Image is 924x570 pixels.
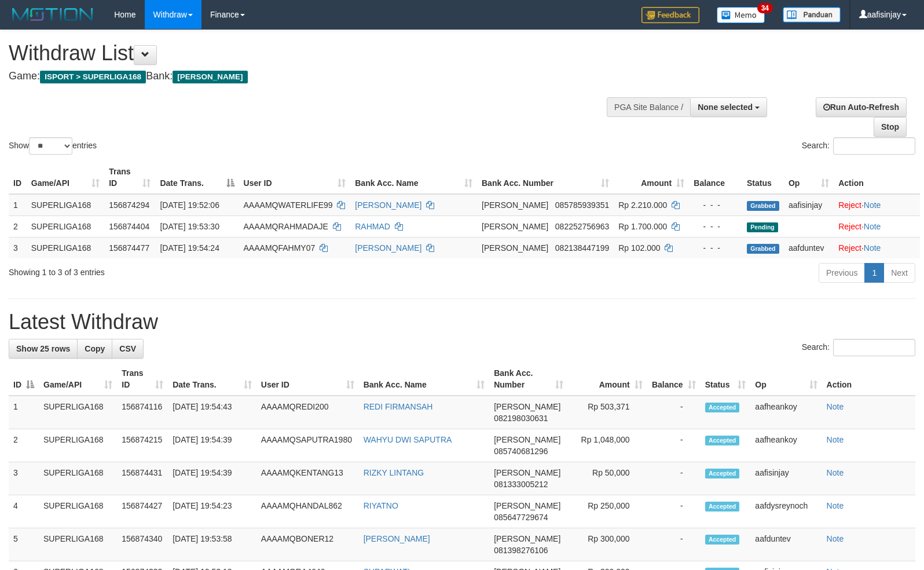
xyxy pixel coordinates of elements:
td: 156874215 [117,429,168,462]
a: Reject [838,243,861,253]
td: 2 [9,429,39,462]
span: Accepted [705,436,740,445]
span: None selected [698,103,753,112]
span: Grabbed [747,244,779,254]
a: RAHMAD [355,222,390,231]
span: 156874404 [109,222,149,231]
h4: Game: Bank: [9,71,604,82]
td: SUPERLIGA168 [39,429,117,462]
td: [DATE] 19:54:39 [168,429,256,462]
th: Status: activate to sort column ascending [701,363,751,396]
span: 34 [757,3,773,13]
img: MOTION_logo.png [9,6,97,23]
div: - - - [694,199,738,211]
span: ISPORT > SUPERLIGA168 [40,71,146,83]
th: Op: activate to sort column ascending [750,363,822,396]
th: Amount: activate to sort column ascending [568,363,647,396]
a: Note [827,468,844,477]
th: Bank Acc. Name: activate to sort column ascending [350,161,477,194]
a: Run Auto-Refresh [816,97,907,117]
td: SUPERLIGA168 [39,462,117,495]
td: AAAAMQREDI200 [256,396,359,429]
span: Copy 082138447199 to clipboard [555,243,609,253]
td: SUPERLIGA168 [39,528,117,561]
span: Pending [747,222,778,232]
th: Status [742,161,784,194]
label: Search: [802,339,915,356]
td: - [647,429,701,462]
td: - [647,495,701,528]
h1: Withdraw List [9,42,604,65]
a: Note [864,222,881,231]
a: [PERSON_NAME] [355,243,421,253]
th: Date Trans.: activate to sort column ascending [168,363,256,396]
th: Trans ID: activate to sort column ascending [104,161,155,194]
span: AAAAMQRAHMADAJE [244,222,328,231]
span: CSV [119,344,136,353]
th: Op: activate to sort column ascending [784,161,834,194]
a: [PERSON_NAME] [364,534,430,543]
td: AAAAMQKENTANG13 [256,462,359,495]
th: User ID: activate to sort column ascending [239,161,351,194]
span: Copy 082252756963 to clipboard [555,222,609,231]
th: ID [9,161,27,194]
a: Note [827,501,844,510]
a: Reject [838,222,861,231]
td: - [647,528,701,561]
span: Show 25 rows [16,344,70,353]
td: 5 [9,528,39,561]
a: WAHYU DWI SAPUTRA [364,435,452,444]
span: Copy 081333005212 to clipboard [494,480,548,489]
th: Bank Acc. Number: activate to sort column ascending [489,363,568,396]
td: aafheankoy [750,429,822,462]
td: AAAAMQSAPUTRA1980 [256,429,359,462]
span: Copy 081398276106 to clipboard [494,546,548,555]
a: RIZKY LINTANG [364,468,424,477]
span: Copy 085740681296 to clipboard [494,447,548,456]
span: Accepted [705,535,740,545]
a: REDI FIRMANSAH [364,402,433,411]
td: AAAAMQHANDAL862 [256,495,359,528]
td: 156874340 [117,528,168,561]
a: CSV [112,339,144,359]
th: Bank Acc. Number: activate to sort column ascending [477,161,614,194]
span: [PERSON_NAME] [482,222,548,231]
td: Rp 50,000 [568,462,647,495]
td: - [647,462,701,495]
a: Stop [874,117,907,137]
button: None selected [690,97,767,117]
th: Game/API: activate to sort column ascending [27,161,104,194]
a: Copy [77,339,112,359]
td: Rp 250,000 [568,495,647,528]
a: 1 [864,263,884,283]
a: Show 25 rows [9,339,78,359]
span: [DATE] 19:52:06 [160,200,219,210]
th: Balance: activate to sort column ascending [647,363,701,396]
a: Next [883,263,915,283]
th: Bank Acc. Name: activate to sort column ascending [359,363,490,396]
span: [PERSON_NAME] [494,468,560,477]
td: aafisinjay [750,462,822,495]
img: Feedback.jpg [641,7,699,23]
span: Grabbed [747,201,779,211]
td: 4 [9,495,39,528]
a: Reject [838,200,861,210]
a: Note [864,200,881,210]
input: Search: [833,137,915,155]
span: [PERSON_NAME] [494,402,560,411]
td: SUPERLIGA168 [39,495,117,528]
th: Action [834,161,920,194]
td: Rp 503,371 [568,396,647,429]
span: [PERSON_NAME] [494,501,560,510]
img: Button%20Memo.svg [717,7,765,23]
td: 2 [9,215,27,237]
a: Note [827,402,844,411]
div: PGA Site Balance / [607,97,690,117]
td: [DATE] 19:53:58 [168,528,256,561]
td: [DATE] 19:54:43 [168,396,256,429]
span: [PERSON_NAME] [482,200,548,210]
span: Accepted [705,403,740,412]
a: RIYATNO [364,501,398,510]
td: 156874431 [117,462,168,495]
td: aafheankoy [750,396,822,429]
